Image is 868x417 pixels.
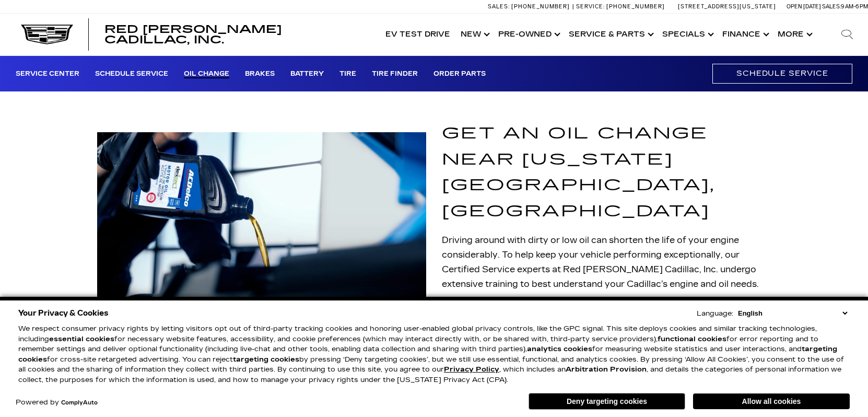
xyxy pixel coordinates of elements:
p: Driving around with dirty or low oil can shorten the life of your engine considerably. To help ke... [442,233,771,292]
strong: functional cookies [658,335,726,343]
button: More [772,14,816,55]
span: 9 AM-6 PM [841,3,868,10]
a: New [455,14,493,55]
a: Privacy Policy [444,365,499,374]
span: Your Privacy & Cookies [18,306,109,320]
a: Service & Parts [564,14,657,55]
a: ComplyAuto [61,400,98,406]
div: Powered by [16,399,98,406]
a: Schedule Service [95,70,168,78]
a: Tire Finder [372,70,418,78]
a: Oil Change [184,70,229,78]
a: Finance [717,14,772,55]
a: Schedule Service [712,64,852,83]
strong: essential cookies [49,335,114,343]
span: Service: [576,3,605,10]
h1: GET AN OIL CHANGE NEAR [US_STATE][GEOGRAPHIC_DATA], [GEOGRAPHIC_DATA] [442,121,771,225]
button: Deny targeting cookies [529,393,685,410]
strong: Arbitration Provision [566,365,647,374]
div: Language: [697,310,733,317]
a: Service Center [16,70,79,78]
strong: targeting cookies [233,355,299,364]
a: Pre-Owned [493,14,564,55]
a: Sales: [PHONE_NUMBER] [488,4,572,9]
a: Battery [290,70,324,78]
select: Language Select [735,308,850,318]
img: Cadillac Dark Logo with Cadillac White Text [21,25,73,44]
a: Tire [339,70,356,78]
span: [PHONE_NUMBER] [511,3,570,10]
a: Brakes [245,70,275,78]
span: Open [DATE] [787,3,821,10]
a: Specials [657,14,717,55]
a: Service: [PHONE_NUMBER] [572,4,667,9]
p: We respect consumer privacy rights by letting visitors opt out of third-party tracking cookies an... [18,324,850,385]
a: EV Test Drive [380,14,455,55]
a: Red [PERSON_NAME] Cadillac, Inc. [104,24,370,45]
strong: analytics cookies [527,345,592,353]
img: A service technician doing an oil change [97,132,426,346]
span: Red [PERSON_NAME] Cadillac, Inc. [104,23,282,46]
a: Order Parts [433,70,486,78]
span: [PHONE_NUMBER] [606,3,665,10]
span: Sales: [488,3,510,10]
a: [STREET_ADDRESS][US_STATE] [678,3,776,10]
strong: targeting cookies [18,345,837,364]
button: Allow all cookies [693,393,850,409]
span: Sales: [822,3,841,10]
